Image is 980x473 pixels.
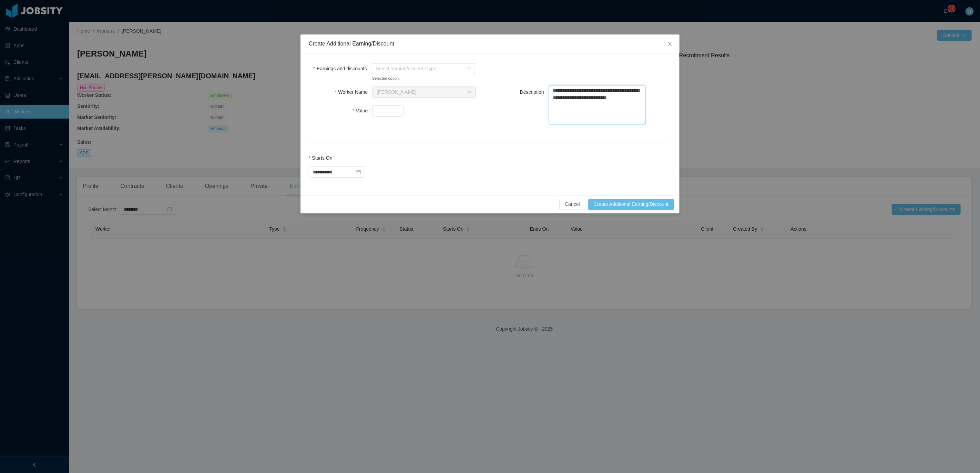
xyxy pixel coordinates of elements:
i: icon: down [468,90,472,95]
label: Starts On [309,155,337,161]
div: Yurguen Senger [377,87,416,97]
div: Create Additional Earning/Discount [309,40,671,48]
small: Selected option: [372,76,460,81]
label: Description [520,89,549,95]
input: Value [373,106,403,116]
label: Earnings and discounts [314,66,372,71]
button: Close [660,34,680,54]
i: icon: calendar [356,170,361,174]
button: Cancel [559,199,585,210]
button: Create Additional Earning/Discount [588,199,674,210]
i: icon: close [667,41,673,47]
label: Worker Name [335,89,372,95]
span: Select earning/discount type [376,65,463,72]
textarea: Description [549,85,646,124]
i: icon: down [467,67,471,71]
label: Value [353,108,372,113]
